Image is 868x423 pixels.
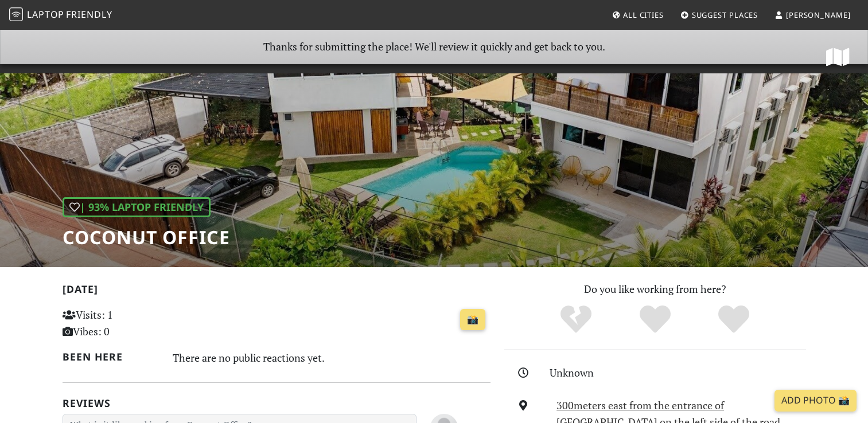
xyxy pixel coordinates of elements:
div: There are no public reactions yet. [173,348,491,367]
div: Definitely! [694,304,773,335]
h2: Been here [63,351,159,363]
p: Visits: 1 Vibes: 0 [63,307,196,340]
h2: [DATE] [63,283,491,300]
a: All Cities [607,5,668,25]
img: LaptopFriendly [9,7,23,21]
span: [PERSON_NAME] [786,10,851,20]
p: Do you like working from here? [504,281,806,297]
a: LaptopFriendly LaptopFriendly [9,5,112,25]
span: Laptop [27,8,64,21]
span: Friendly [66,8,112,21]
a: Suggest Places [676,5,763,25]
h1: Coconut Office [63,226,230,248]
span: All Cities [623,10,664,20]
span: Suggest Places [692,10,758,20]
div: | 93% Laptop Friendly [63,197,211,217]
div: No [536,304,616,335]
div: Yes [616,304,695,335]
h2: Reviews [63,397,491,409]
div: Unknown [550,365,812,381]
a: [PERSON_NAME] [770,5,855,25]
a: Add Photo 📸 [774,390,857,412]
a: 📸 [460,309,485,331]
